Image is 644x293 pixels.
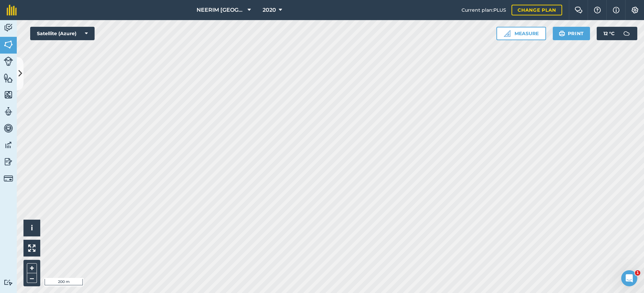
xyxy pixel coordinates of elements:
[4,140,13,150] img: svg+xml;base64,PD94bWwgdmVyc2lvbj0iMS4wIiBlbmNvZGluZz0idXRmLTgiPz4KPCEtLSBHZW5lcmF0b3I6IEFkb2JlIE...
[197,6,245,14] span: NEERIM [GEOGRAPHIC_DATA]
[263,6,276,14] span: 2020
[23,220,40,236] button: i
[4,123,13,133] img: svg+xml;base64,PD94bWwgdmVyc2lvbj0iMS4wIiBlbmNvZGluZz0idXRmLTgiPz4KPCEtLSBHZW5lcmF0b3I6IEFkb2JlIE...
[4,90,13,100] img: svg+xml;base64,PHN2ZyB4bWxucz0iaHR0cDovL3d3dy53My5vcmcvMjAwMC9zdmciIHdpZHRoPSI1NiIgaGVpZ2h0PSI2MC...
[613,6,620,14] img: svg+xml;base64,PHN2ZyB4bWxucz0iaHR0cDovL3d3dy53My5vcmcvMjAwMC9zdmciIHdpZHRoPSIxNyIgaGVpZ2h0PSIxNy...
[620,27,633,40] img: svg+xml;base64,PD94bWwgdmVyc2lvbj0iMS4wIiBlbmNvZGluZz0idXRmLTgiPz4KPCEtLSBHZW5lcmF0b3I6IEFkb2JlIE...
[4,57,13,66] img: svg+xml;base64,PD94bWwgdmVyc2lvbj0iMS4wIiBlbmNvZGluZz0idXRmLTgiPz4KPCEtLSBHZW5lcmF0b3I6IEFkb2JlIE...
[4,279,13,286] img: svg+xml;base64,PD94bWwgdmVyc2lvbj0iMS4wIiBlbmNvZGluZz0idXRmLTgiPz4KPCEtLSBHZW5lcmF0b3I6IEFkb2JlIE...
[621,270,637,286] iframe: Intercom live chat
[4,157,13,167] img: svg+xml;base64,PD94bWwgdmVyc2lvbj0iMS4wIiBlbmNvZGluZz0idXRmLTgiPz4KPCEtLSBHZW5lcmF0b3I6IEFkb2JlIE...
[28,244,36,252] img: Four arrows, one pointing top left, one top right, one bottom right and the last bottom left
[27,273,37,283] button: –
[462,6,506,14] span: Current plan : PLUS
[4,73,13,83] img: svg+xml;base64,PHN2ZyB4bWxucz0iaHR0cDovL3d3dy53My5vcmcvMjAwMC9zdmciIHdpZHRoPSI1NiIgaGVpZ2h0PSI2MC...
[4,40,13,50] img: svg+xml;base64,PHN2ZyB4bWxucz0iaHR0cDovL3d3dy53My5vcmcvMjAwMC9zdmciIHdpZHRoPSI1NiIgaGVpZ2h0PSI2MC...
[30,27,95,40] button: Satellite (Azure)
[553,27,590,40] button: Print
[4,174,13,183] img: svg+xml;base64,PD94bWwgdmVyc2lvbj0iMS4wIiBlbmNvZGluZz0idXRmLTgiPz4KPCEtLSBHZW5lcmF0b3I6IEFkb2JlIE...
[4,23,13,33] img: svg+xml;base64,PD94bWwgdmVyc2lvbj0iMS4wIiBlbmNvZGluZz0idXRmLTgiPz4KPCEtLSBHZW5lcmF0b3I6IEFkb2JlIE...
[31,224,33,232] span: i
[7,5,17,15] img: fieldmargin Logo
[512,5,562,15] a: Change plan
[631,7,639,13] img: A cog icon
[575,7,583,13] img: Two speech bubbles overlapping with the left bubble in the forefront
[27,263,37,273] button: +
[597,27,637,40] button: 12 °C
[603,27,614,40] span: 12 ° C
[504,30,511,37] img: Ruler icon
[559,29,565,38] img: svg+xml;base64,PHN2ZyB4bWxucz0iaHR0cDovL3d3dy53My5vcmcvMjAwMC9zdmciIHdpZHRoPSIxOSIgaGVpZ2h0PSIyNC...
[4,106,13,117] img: svg+xml;base64,PD94bWwgdmVyc2lvbj0iMS4wIiBlbmNvZGluZz0idXRmLTgiPz4KPCEtLSBHZW5lcmF0b3I6IEFkb2JlIE...
[593,7,601,13] img: A question mark icon
[635,270,640,276] span: 1
[496,27,546,40] button: Measure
